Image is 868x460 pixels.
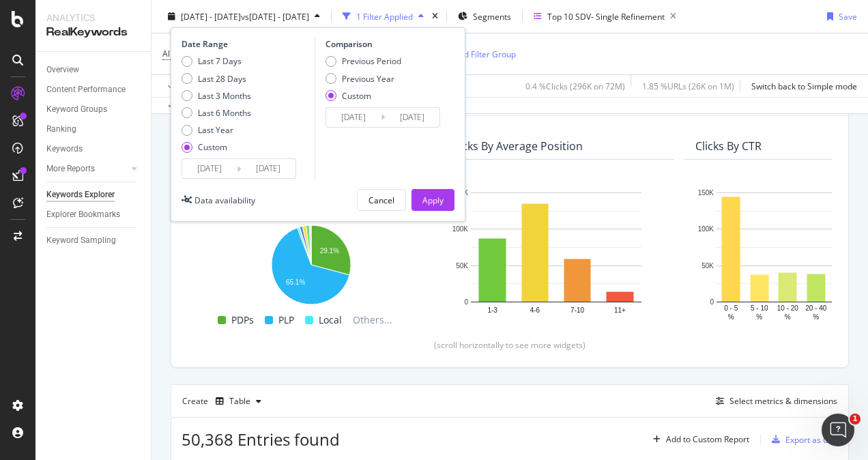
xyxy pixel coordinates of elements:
[182,107,251,119] div: Last 6 Months
[850,414,860,425] span: 1
[746,75,857,97] button: Switch back to Simple mode
[181,10,241,22] span: [DATE] - [DATE]
[805,304,827,312] text: 20 - 40
[729,395,837,407] div: Select metrics & dimensions
[777,304,799,312] text: 10 - 20
[46,102,141,117] a: Keyword Groups
[188,339,832,351] div: (scroll horizontally to see more widgets)
[342,55,401,67] div: Previous Period
[182,72,251,84] div: Last 28 Days
[813,313,819,321] text: %
[356,10,413,22] div: 1 Filter Applied
[751,304,768,312] text: 5 - 10
[46,233,116,248] div: Keyword Sampling
[46,102,107,117] div: Keyword Groups
[822,414,854,446] iframe: Intercom live chat
[456,262,468,270] text: 50K
[547,10,665,22] div: Top 10 SDV- Single Refinement
[182,141,251,153] div: Custom
[766,429,838,450] button: Export as CSV
[347,312,398,328] span: Others...
[46,83,141,97] a: Content Performance
[46,188,115,202] div: Keywords Explorer
[487,306,497,314] text: 1-3
[695,139,762,153] div: Clicks By CTR
[648,429,749,450] button: Add to Custom Report
[182,390,267,412] div: Create
[46,207,120,222] div: Explorer Bookmarks
[325,55,401,67] div: Previous Period
[454,48,516,59] div: Add Filter Group
[46,142,141,156] a: Keywords
[46,63,79,77] div: Overview
[385,108,439,127] input: End Date
[326,108,381,127] input: Start Date
[368,194,394,205] div: Cancel
[666,435,749,444] div: Add to Custom Report
[429,10,441,23] div: times
[614,306,626,314] text: 11+
[241,159,295,178] input: End Date
[785,313,791,321] text: %
[46,122,141,136] a: Ranking
[710,298,714,306] text: 0
[342,89,371,101] div: Custom
[450,139,583,153] div: Clicks By Average Position
[162,48,237,59] span: All Keyword Groups
[198,72,246,84] div: Last 28 Days
[182,89,251,101] div: Last 3 Months
[182,38,311,50] div: Date Range
[839,10,857,22] div: Save
[337,5,429,27] button: 1 Filter Applied
[698,189,714,197] text: 150K
[198,107,251,119] div: Last 6 Months
[422,194,444,205] div: Apply
[728,313,734,321] text: %
[46,25,140,40] div: RealKeywords
[710,393,837,409] button: Select metrics & dimensions
[698,226,714,233] text: 100K
[756,313,762,321] text: %
[231,312,254,328] span: PDPs
[530,306,540,314] text: 4-6
[278,312,294,328] span: PLP
[182,428,340,450] span: 50,368 Entries found
[525,80,625,91] div: 0.4 % Clicks ( 296K on 72M )
[325,72,401,84] div: Previous Year
[342,72,394,84] div: Previous Year
[473,10,511,22] span: Segments
[701,262,714,270] text: 50K
[46,233,141,248] a: Keyword Sampling
[785,434,838,446] div: Export as CSV
[464,298,468,306] text: 0
[452,5,517,27] button: Segments
[229,397,250,405] div: Table
[46,207,141,222] a: Explorer Bookmarks
[411,189,454,211] button: Apply
[46,162,128,176] a: More Reports
[357,189,406,211] button: Cancel
[210,390,267,412] button: Table
[204,218,417,306] svg: A chart.
[450,186,663,323] svg: A chart.
[452,226,469,233] text: 100K
[724,304,738,312] text: 0 - 5
[198,89,251,101] div: Last 3 Months
[46,162,95,176] div: More Reports
[162,5,325,27] button: [DATE] - [DATE]vs[DATE] - [DATE]
[822,5,857,27] button: Save
[325,38,444,50] div: Comparison
[46,142,83,156] div: Keywords
[320,247,339,255] text: 29.1%
[46,63,141,77] a: Overview
[570,306,584,314] text: 7-10
[435,46,516,62] button: Add Filter Group
[182,124,251,136] div: Last Year
[319,312,342,328] span: Local
[241,10,309,22] span: vs [DATE] - [DATE]
[46,83,126,97] div: Content Performance
[182,159,237,178] input: Start Date
[286,278,305,286] text: 65.1%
